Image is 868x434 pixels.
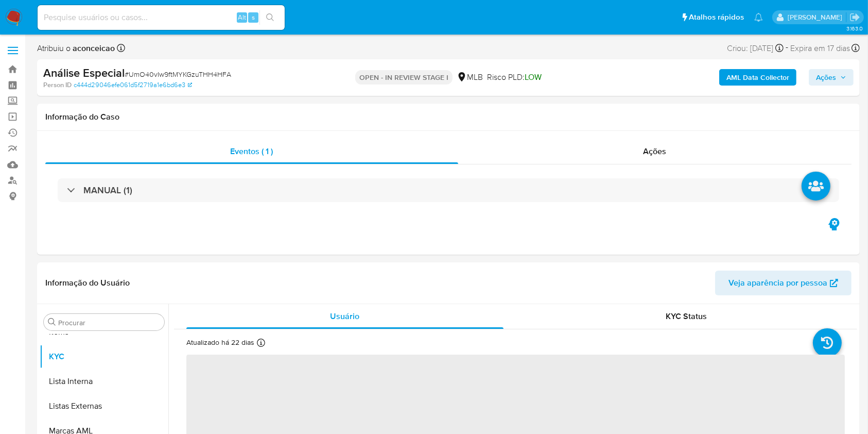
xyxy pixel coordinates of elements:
[788,12,846,22] p: ana.conceicao@mercadolivre.com
[719,69,796,86] button: AML Data Collector
[58,178,839,202] div: MANUAL (1)
[43,64,125,81] b: Análise Especial
[186,338,254,347] p: Atualizado há 22 dias
[259,10,281,25] button: search-icon
[726,69,789,86] b: AML Data Collector
[40,369,168,394] button: Lista Interna
[816,69,836,86] span: Ações
[644,145,667,157] span: Ações
[40,394,168,419] button: Listas Externas
[487,72,542,83] span: Risco PLD:
[525,71,542,83] span: LOW
[45,278,130,288] h1: Informação do Usuário
[74,80,192,90] a: c444d29046efe061d5f2719a1e6bd6e3
[715,271,852,295] button: Veja aparência por pessoa
[457,72,483,83] div: MLB
[125,69,231,79] span: # UmO40vIw9ftMYKGzuTHH4HFA
[666,310,707,322] span: KYC Status
[786,41,788,55] span: -
[355,70,453,85] p: OPEN - IN REVIEW STAGE I
[238,12,246,22] span: Alt
[809,69,854,86] button: Ações
[40,344,168,369] button: KYC
[83,185,132,196] h3: MANUAL (1)
[727,41,784,55] div: Criou: [DATE]
[754,13,763,22] a: Notificações
[849,12,860,23] a: Sair
[38,11,285,24] input: Pesquise usuários ou casos...
[48,318,56,326] button: Procurar
[231,145,273,157] span: Eventos ( 1 )
[790,43,850,54] span: Expira em 17 dias
[45,112,852,122] h1: Informação do Caso
[330,310,359,322] span: Usuário
[689,12,744,23] span: Atalhos rápidos
[58,318,160,327] input: Procurar
[728,271,827,295] span: Veja aparência por pessoa
[43,80,72,90] b: Person ID
[71,42,115,54] b: aconceicao
[252,12,255,22] span: s
[37,43,115,54] span: Atribuiu o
